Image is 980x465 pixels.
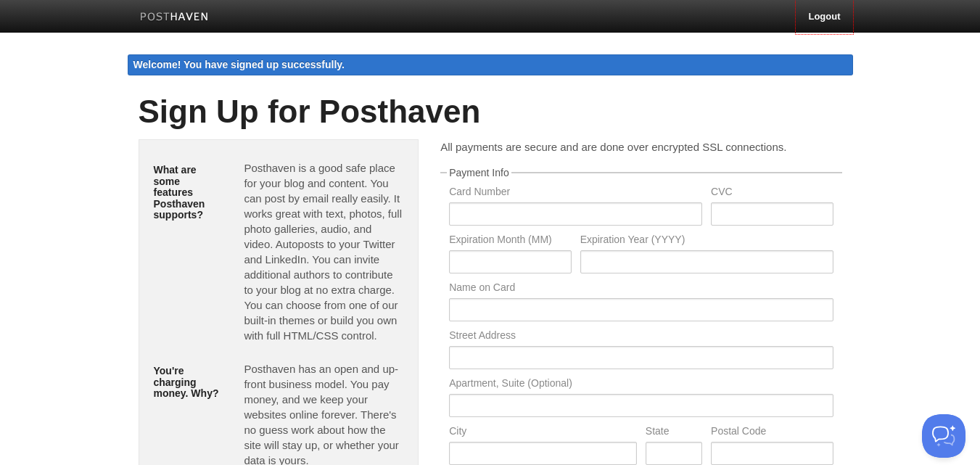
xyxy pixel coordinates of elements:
[449,186,702,200] label: Card Number
[922,414,965,458] iframe: Help Scout Beacon - Open
[447,168,511,178] legend: Payment Info
[154,366,223,399] h5: You're charging money. Why?
[128,54,853,75] div: Welcome! You have signed up successfully.
[140,12,209,23] img: Posthaven-bar
[440,139,841,155] p: All payments are secure and are done over encrypted SSL connections.
[711,426,833,440] label: Postal Code
[244,160,403,343] p: Posthaven is a good safe place for your blog and content. You can post by email really easily. It...
[449,378,833,392] label: Apartment, Suite (Optional)
[646,426,702,440] label: State
[449,426,637,440] label: City
[580,234,833,248] label: Expiration Year (YYYY)
[449,330,833,344] label: Street Address
[139,94,842,129] h1: Sign Up for Posthaven
[711,186,833,200] label: CVC
[449,234,571,248] label: Expiration Month (MM)
[449,282,833,296] label: Name on Card
[154,165,223,221] h5: What are some features Posthaven supports?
